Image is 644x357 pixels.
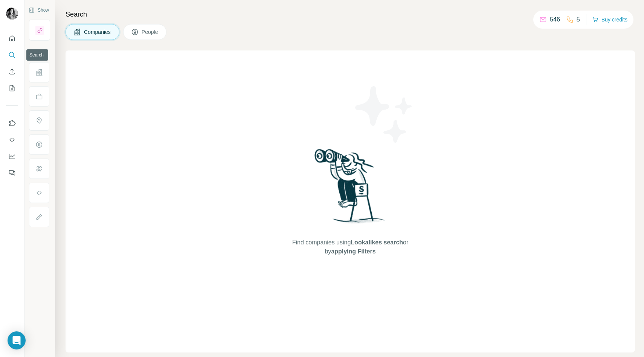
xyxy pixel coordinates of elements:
span: Lookalikes search [351,239,403,246]
button: Search [6,48,18,62]
span: applying Filters [331,248,375,255]
img: Surfe Illustration - Woman searching with binoculars [311,147,389,231]
span: Companies [84,28,111,36]
button: Enrich CSV [6,65,18,78]
button: Buy credits [592,14,627,25]
span: People [142,28,159,36]
button: Show [23,5,54,16]
button: Use Surfe on LinkedIn [6,116,18,130]
p: 5 [577,15,580,24]
button: Use Surfe API [6,133,18,146]
div: Open Intercom Messenger [8,331,26,349]
img: Surfe Illustration - Stars [350,81,418,148]
button: Feedback [6,166,18,180]
button: Quick start [6,32,18,45]
img: Avatar [6,8,18,20]
h4: Search [66,9,635,20]
button: My lists [6,81,18,95]
span: Find companies using or by [290,238,411,256]
button: Dashboard [6,150,18,163]
p: 546 [550,15,560,24]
